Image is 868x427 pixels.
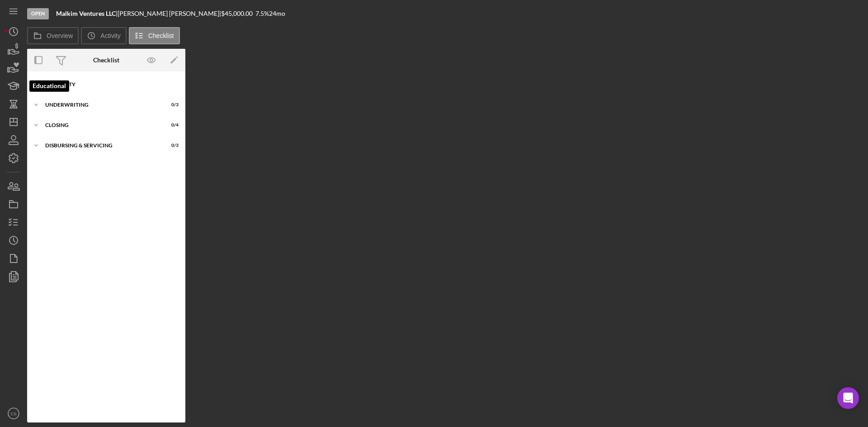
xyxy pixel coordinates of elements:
[45,102,156,108] div: Underwriting
[5,404,23,422] button: CS
[56,10,118,17] div: |
[56,9,116,17] b: Malkim Ventures LLC
[93,56,119,64] div: Checklist
[162,102,179,108] div: 0 / 3
[47,32,73,39] label: Overview
[162,143,179,148] div: 0 / 3
[27,27,79,44] button: Overview
[148,32,174,39] label: Checklist
[269,10,285,17] div: 24 mo
[221,10,255,17] div: $45,000.00
[45,122,156,128] div: Closing
[27,8,49,19] div: Open
[162,122,179,128] div: 0 / 4
[255,10,269,17] div: 7.5 %
[100,32,120,39] label: Activity
[118,10,221,17] div: [PERSON_NAME] [PERSON_NAME] |
[45,143,156,148] div: Disbursing & Servicing
[45,82,174,87] div: Eligibility
[10,411,16,416] text: CS
[129,27,180,44] button: Checklist
[81,27,126,44] button: Activity
[837,387,859,409] div: Open Intercom Messenger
